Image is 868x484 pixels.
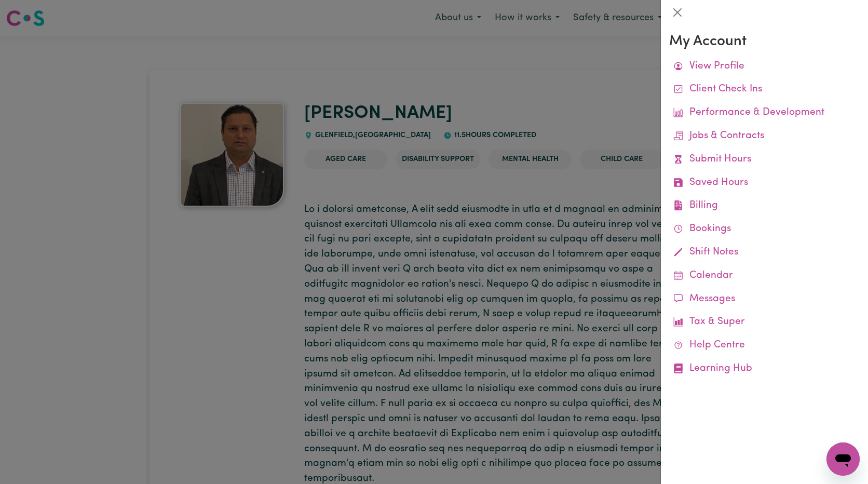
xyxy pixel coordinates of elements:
[669,218,860,241] a: Bookings
[669,334,860,357] a: Help Centre
[669,55,860,78] a: View Profile
[669,78,860,101] a: Client Check Ins
[669,264,860,288] a: Calendar
[669,33,860,51] h3: My Account
[669,148,860,171] a: Submit Hours
[669,4,686,21] button: Close
[669,311,860,334] a: Tax & Super
[826,442,860,476] iframe: Button to launch messaging window, conversation in progress
[669,357,860,381] a: Learning Hub
[669,241,860,264] a: Shift Notes
[669,101,860,125] a: Performance & Development
[669,171,860,195] a: Saved Hours
[669,125,860,148] a: Jobs & Contracts
[669,194,860,218] a: Billing
[669,288,860,311] a: Messages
